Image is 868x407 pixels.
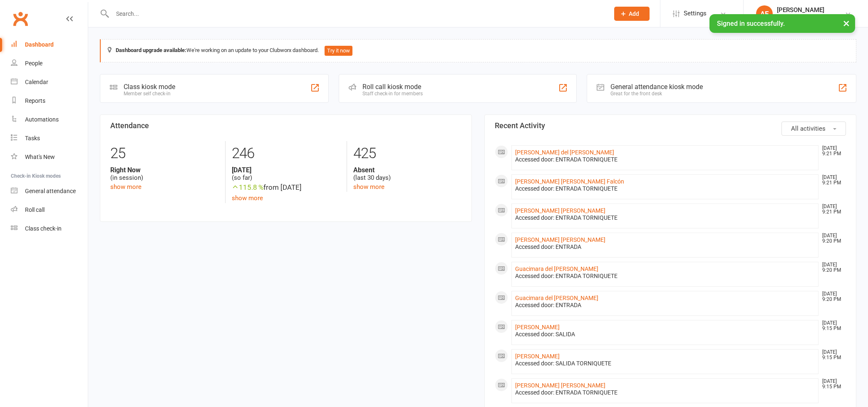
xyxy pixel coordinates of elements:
span: Add [629,10,639,17]
div: Accessed door: ENTRADA TORNIQUETE [515,389,815,396]
a: Guacimara del [PERSON_NAME] [515,295,598,301]
h3: Recent Activity [495,122,846,130]
div: Dashboard [25,41,54,48]
a: Automations [11,110,88,129]
button: Try it now [325,46,352,56]
time: [DATE] 9:15 PM [818,379,846,390]
span: All activities [791,125,826,132]
strong: Right Now [110,166,219,174]
a: Calendar [11,73,88,92]
time: [DATE] 9:15 PM [818,320,846,331]
a: [PERSON_NAME] [PERSON_NAME] [515,207,605,214]
span: Signed in successfully. [717,20,785,27]
strong: Absent [353,166,461,174]
div: Reports [25,97,45,104]
div: Calendar [25,79,48,85]
div: Class kiosk mode [124,83,175,91]
div: Fivo Gimnasio 24 horas [777,14,838,21]
div: Automations [25,116,59,123]
a: People [11,54,88,73]
div: Accessed door: ENTRADA [515,243,815,251]
div: from [DATE] [232,182,340,193]
a: General attendance kiosk mode [11,182,88,201]
time: [DATE] 9:20 PM [818,262,846,273]
time: [DATE] 9:21 PM [818,175,846,186]
div: 425 [353,141,461,166]
time: [DATE] 9:20 PM [818,233,846,244]
h3: Attendance [110,122,461,130]
div: Accessed door: ENTRADA [515,302,815,309]
a: [PERSON_NAME] del [PERSON_NAME] [515,149,614,156]
div: General attendance [25,188,76,194]
div: Member self check-in [124,91,175,97]
time: [DATE] 9:21 PM [818,204,846,215]
a: What's New [11,148,88,166]
div: AF [756,5,773,22]
button: Add [614,7,650,21]
div: Accessed door: ENTRADA TORNIQUETE [515,156,815,163]
a: Roll call [11,201,88,219]
a: Dashboard [11,35,88,54]
span: 115.8 % [232,183,263,191]
div: Accessed door: ENTRADA TORNIQUETE [515,273,815,280]
div: People [25,60,42,67]
div: Tasks [25,135,40,141]
input: Search... [110,8,603,20]
div: Roll call [25,206,45,213]
a: [PERSON_NAME] [515,324,560,330]
a: Tasks [11,129,88,148]
a: Class kiosk mode [11,219,88,238]
a: [PERSON_NAME] [PERSON_NAME] Falcón [515,178,624,185]
div: General attendance kiosk mode [610,83,703,91]
div: We're working on an update to your Clubworx dashboard. [100,39,856,62]
a: show more [110,183,141,191]
div: (in session) [110,166,219,182]
strong: Dashboard upgrade available: [116,47,186,53]
div: 246 [232,141,340,166]
div: Accessed door: ENTRADA TORNIQUETE [515,214,815,221]
div: What's New [25,154,55,160]
button: All activities [781,122,846,136]
div: Accessed door: SALIDA [515,331,815,338]
a: Guacimara del [PERSON_NAME] [515,266,598,272]
time: [DATE] 9:20 PM [818,291,846,302]
a: [PERSON_NAME] [PERSON_NAME] [515,382,605,389]
a: Clubworx [10,8,31,29]
a: Reports [11,92,88,110]
div: Class check-in [25,225,62,232]
div: Roll call kiosk mode [362,83,423,91]
time: [DATE] 9:15 PM [818,350,846,360]
div: (last 30 days) [353,166,461,182]
time: [DATE] 9:21 PM [818,146,846,156]
div: Great for the front desk [610,91,703,97]
div: (so far) [232,166,340,182]
div: 25 [110,141,219,166]
div: Staff check-in for members [362,91,423,97]
a: show more [232,194,263,202]
a: [PERSON_NAME] [515,353,560,360]
div: Accessed door: SALIDA TORNIQUETE [515,360,815,367]
button: × [839,14,854,32]
div: [PERSON_NAME] [777,6,838,14]
div: Accessed door: ENTRADA TORNIQUETE [515,185,815,192]
a: show more [353,183,384,191]
strong: [DATE] [232,166,340,174]
a: [PERSON_NAME] [PERSON_NAME] [515,236,605,243]
span: Settings [684,4,707,23]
